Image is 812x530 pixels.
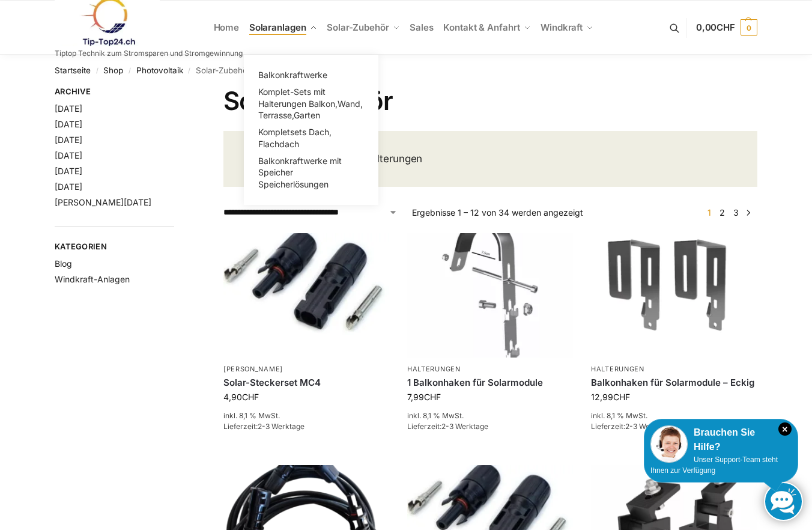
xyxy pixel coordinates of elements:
[55,86,174,98] span: Archive
[407,365,461,373] a: Halterungen
[591,233,757,358] img: Balkonhaken für Solarmodule - Eckig
[696,10,757,46] a: 0,00CHF 0
[258,127,332,149] span: Kompletsets Dach, Flachdach
[258,422,304,431] span: 2-3 Werktage
[405,1,438,55] a: Sales
[223,410,389,421] p: inkl. 8,1 % MwSt.
[412,206,583,219] p: Ergebnisse 1 – 12 von 34 werden angezeigt
[55,258,72,269] a: Blog
[103,65,123,75] a: Shop
[322,1,405,55] a: Solar-Zubehör
[778,422,792,436] i: Schließen
[55,274,130,284] a: Windkraft-Anlagen
[591,377,757,389] a: Balkonhaken für Solarmodule – Eckig
[55,166,82,176] a: [DATE]
[591,422,672,431] span: Lieferzeit:
[650,425,792,454] div: Brauchen Sie Hilfe?
[717,207,728,218] a: Seite 2
[407,233,573,358] img: Balkonhaken für runde Handläufe
[625,422,672,431] span: 2-3 Werktage
[55,135,82,145] a: [DATE]
[704,207,714,218] span: Seite 1
[591,410,757,421] p: inkl. 8,1 % MwSt.
[55,150,82,160] a: [DATE]
[242,392,259,402] span: CHF
[541,22,583,33] span: Windkraft
[650,425,688,463] img: Customer service
[174,87,181,100] button: Close filters
[55,119,82,129] a: [DATE]
[441,422,488,431] span: 2-3 Werktage
[91,66,103,76] span: /
[717,22,735,33] span: CHF
[443,22,520,33] span: Kontakt & Anfahrt
[613,392,630,402] span: CHF
[410,22,434,33] span: Sales
[591,392,630,402] bdi: 12,99
[55,55,757,86] nav: Breadcrumb
[223,86,757,116] h1: Solar-Zubehör
[438,1,536,55] a: Kontakt & Anfahrt
[251,153,371,193] a: Balkonkraftwerke mit Speicher Speicherlösungen
[223,422,304,431] span: Lieferzeit:
[244,1,321,55] a: Solaranlagen
[741,19,757,36] span: 0
[407,410,573,421] p: inkl. 8,1 % MwSt.
[223,233,389,358] img: mc4 solarstecker
[730,207,742,218] a: Seite 3
[744,206,753,219] a: →
[223,392,259,402] bdi: 4,90
[183,66,196,76] span: /
[55,103,82,114] a: [DATE]
[696,22,735,33] span: 0,00
[700,206,757,219] nav: Produkt-Seitennummerierung
[536,1,599,55] a: Windkraft
[424,392,441,402] span: CHF
[223,377,389,389] a: Solar-Steckerset MC4
[327,22,389,33] span: Solar-Zubehör
[223,206,398,219] select: Shop-Reihenfolge
[258,70,327,80] span: Balkonkraftwerke
[251,67,371,84] a: Balkonkraftwerke
[251,84,371,124] a: Komplet-Sets mit Halterungen Balkon,Wand, Terrasse,Garten
[249,22,306,33] span: Solaranlagen
[55,65,91,75] a: Startseite
[650,455,778,475] span: Unser Support-Team steht Ihnen zur Verfügung
[591,365,644,373] a: Halterungen
[55,241,174,253] span: Kategorien
[55,181,82,192] a: [DATE]
[123,66,136,76] span: /
[258,156,342,189] span: Balkonkraftwerke mit Speicher Speicherlösungen
[136,65,183,75] a: Photovoltaik
[55,197,151,207] a: [PERSON_NAME][DATE]
[407,392,441,402] bdi: 7,99
[223,365,283,373] a: [PERSON_NAME]
[407,377,573,389] a: 1 Balkonhaken für Solarmodule
[55,50,243,57] p: Tiptop Technik zum Stromsparen und Stromgewinnung
[251,124,371,153] a: Kompletsets Dach, Flachdach
[258,87,363,120] span: Komplet-Sets mit Halterungen Balkon,Wand, Terrasse,Garten
[407,422,488,431] span: Lieferzeit:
